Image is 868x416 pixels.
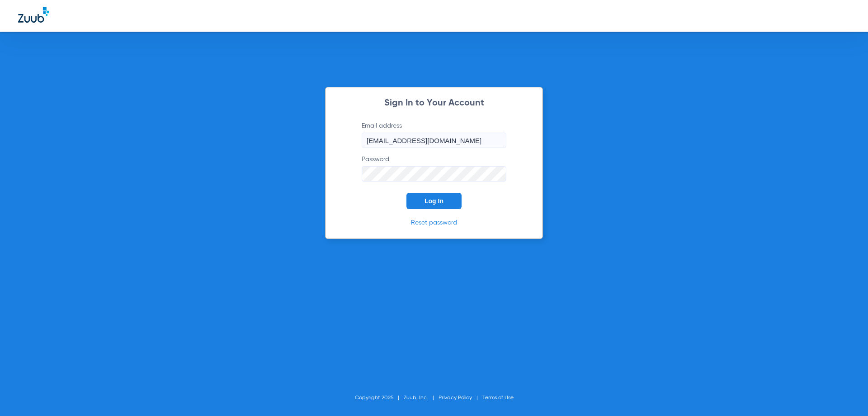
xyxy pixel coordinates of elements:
[411,220,457,226] a: Reset password
[425,197,443,205] span: Log In
[355,393,404,402] li: Copyright 2025
[348,99,520,108] h2: Sign In to Your Account
[362,166,506,182] input: Password
[439,395,472,401] a: Privacy Policy
[18,7,49,23] img: Zuub Logo
[362,155,506,182] label: Password
[362,133,506,148] input: Email address
[362,121,506,148] label: Email address
[406,193,462,209] button: Log In
[404,393,439,402] li: Zuub, Inc.
[823,373,868,416] iframe: Chat Widget
[482,395,514,401] a: Terms of Use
